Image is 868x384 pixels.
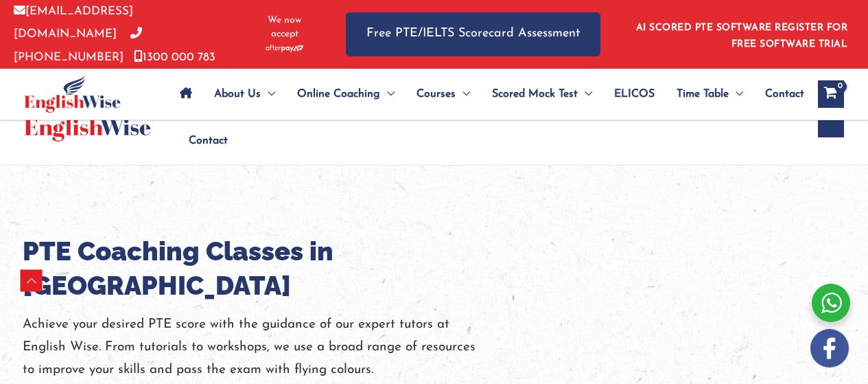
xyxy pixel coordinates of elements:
[261,70,275,118] span: Menu Toggle
[754,70,804,118] a: Contact
[765,70,804,118] span: Contact
[257,14,312,41] span: We now accept
[666,70,754,118] a: Time TableMenu Toggle
[614,70,655,118] span: ELICOS
[134,52,215,63] a: 1300 000 783
[23,313,503,382] p: Achieve your desired PTE score with the guidance of our expert tutors at English Wise. From tutor...
[628,12,854,56] aside: Header Widget 1
[492,70,578,118] span: Scored Mock Test
[14,5,133,40] a: [EMAIL_ADDRESS][DOMAIN_NAME]
[203,70,286,118] a: About UsMenu Toggle
[297,70,380,118] span: Online Coaching
[481,70,603,118] a: Scored Mock TestMenu Toggle
[456,70,470,118] span: Menu Toggle
[286,70,406,118] a: Online CoachingMenu Toggle
[818,80,844,108] a: View Shopping Cart, empty
[23,234,503,303] h1: PTE Coaching Classes in [GEOGRAPHIC_DATA]
[603,70,666,118] a: ELICOS
[189,117,228,165] span: Contact
[578,70,592,118] span: Menu Toggle
[24,75,121,113] img: cropped-ew-logo
[178,117,228,165] a: Contact
[677,70,729,118] span: Time Table
[406,70,481,118] a: CoursesMenu Toggle
[417,70,456,118] span: Courses
[810,329,849,368] img: white-facebook.png
[380,70,395,118] span: Menu Toggle
[169,70,804,118] nav: Site Navigation: Main Menu
[14,28,142,63] a: [PHONE_NUMBER]
[214,70,261,118] span: About Us
[346,12,600,56] a: Free PTE/IELTS Scorecard Assessment
[636,23,848,49] a: AI SCORED PTE SOFTWARE REGISTER FOR FREE SOFTWARE TRIAL
[729,70,743,118] span: Menu Toggle
[266,45,303,52] img: Afterpay-Logo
